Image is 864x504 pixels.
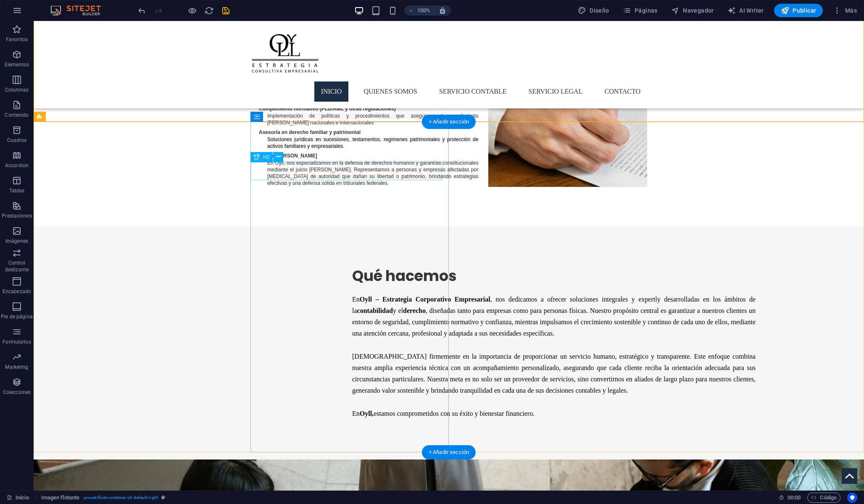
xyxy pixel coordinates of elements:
span: : [793,494,795,501]
p: Imágenes [5,238,28,244]
button: Código [807,493,840,503]
p: Colecciones [3,389,31,396]
a: Haz clic para cancelar la selección y doble clic para abrir páginas [7,493,29,503]
button: Más [830,4,860,17]
button: Navegador [668,4,717,17]
span: Navegador [671,6,714,15]
span: Diseño [578,6,609,15]
p: Encabezado [3,288,31,295]
span: Más [833,6,857,15]
button: reload [204,5,214,16]
p: Tablas [9,187,25,194]
div: + Añadir sección [422,115,476,129]
div: + Añadir sección [422,445,476,459]
p: Prestaciones [2,213,32,219]
p: Formularios [3,339,31,345]
div: Diseño (Ctrl+Alt+Y) [574,4,613,17]
button: Diseño [574,4,613,17]
span: AI Writer [727,6,764,15]
h6: Tiempo de la sesión [779,493,801,503]
p: Marketing [5,364,28,370]
span: H2 [263,155,269,160]
i: Este elemento es un preajuste personalizable [161,495,165,500]
i: Volver a cargar página [204,6,214,16]
p: Cuadros [7,137,27,144]
button: AI Writer [724,4,767,17]
i: Al redimensionar, ajustar el nivel de zoom automáticamente para ajustarse al dispositivo elegido. [439,7,446,14]
i: Guardar (Ctrl+S) [221,6,231,16]
span: 00 00 [788,493,801,503]
button: Usercentrics [847,493,857,503]
span: . preset-float-container-v3-default-right [83,493,158,503]
nav: breadcrumb [41,493,165,503]
p: Pie de página [1,313,32,320]
h6: 100% [417,5,430,16]
p: Favoritos [6,36,28,43]
button: save [221,5,231,16]
p: Elementos [5,61,29,68]
p: Accordion [5,162,29,169]
button: Páginas [619,4,661,17]
p: Contenido [5,112,29,118]
span: Haz clic para seleccionar y doble clic para editar [41,493,79,503]
button: undo [137,5,147,16]
button: Haz clic para salir del modo de previsualización y seguir editando [187,5,197,16]
p: Columnas [5,87,29,93]
span: Código [811,493,837,503]
img: Editor Logo [48,5,111,16]
button: Publicar [774,4,823,17]
button: 100% [404,5,434,16]
span: Páginas [623,6,658,15]
span: Publicar [781,6,817,15]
